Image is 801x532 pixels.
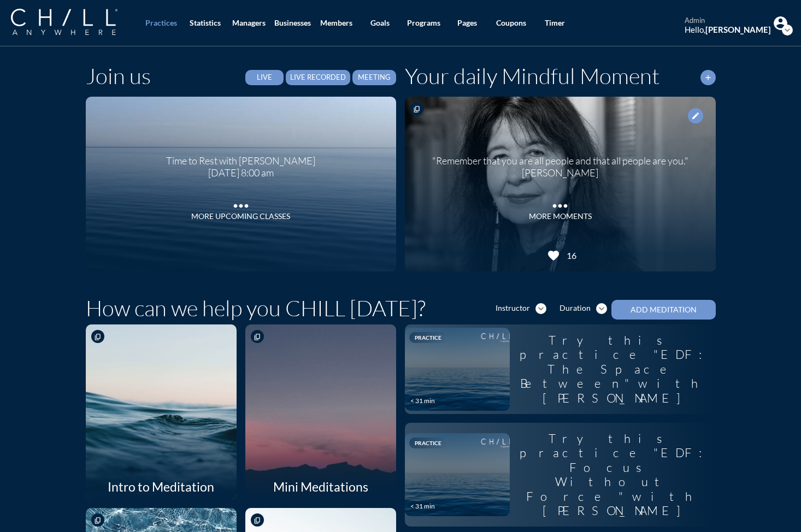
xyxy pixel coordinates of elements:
i: content_copy [413,105,421,113]
div: Duration [559,304,591,313]
div: Pages [457,19,477,28]
div: Hello, [685,25,771,34]
i: edit [691,111,700,120]
div: More Upcoming Classes [191,212,290,221]
div: Statistics [190,19,221,28]
button: Live [245,70,284,85]
strong: [PERSON_NAME] [705,25,771,34]
span: Practice [415,440,441,446]
button: Live Recorded [286,70,350,85]
div: admin [685,16,771,25]
div: Intro to Meditation [86,474,237,499]
div: Coupons [496,19,526,28]
i: expand_more [535,303,546,314]
div: Instructor [496,304,530,313]
div: Practices [145,19,177,28]
i: add [704,73,712,82]
div: Time to Rest with [PERSON_NAME] [166,147,315,167]
div: Goals [370,19,390,28]
span: Practice [415,334,441,341]
i: expand_more [782,25,793,36]
i: more_horiz [549,195,571,211]
img: Company Logo [11,9,117,35]
div: MORE MOMENTS [529,212,592,221]
div: "Remember that you are all people and that all people are you." [PERSON_NAME] [419,147,702,179]
div: Mini Meditations [245,474,396,499]
i: favorite [547,249,560,262]
div: Add Meditation [631,305,697,315]
h1: Join us [86,63,151,89]
div: 16 [563,250,576,261]
a: Company Logo [11,9,139,37]
div: Live Recorded [290,73,346,82]
div: Members [320,19,352,28]
div: Live [254,73,275,82]
div: [DATE] 8:00 am [166,167,315,179]
div: < 31 min [410,503,435,510]
div: Programs [407,19,440,28]
div: < 31 min [410,397,435,405]
div: Businesses [274,19,311,28]
div: Meeting [357,73,392,82]
div: Managers [232,19,266,28]
img: Profile icon [774,16,787,30]
i: content_copy [94,517,102,524]
div: Try this practice "EDF: The Space Between" with [PERSON_NAME] [510,324,716,414]
div: Try this practice "EDF: Focus Without Force " with [PERSON_NAME] [510,423,716,527]
i: content_copy [94,333,102,341]
button: Meeting [352,70,396,85]
button: Add Meditation [611,300,716,320]
i: expand_more [596,303,607,314]
i: more_horiz [230,195,252,211]
h1: How can we help you CHILL [DATE]? [86,295,426,321]
i: content_copy [254,517,261,524]
h1: Your daily Mindful Moment [405,63,659,89]
i: content_copy [254,333,261,341]
div: Timer [545,19,565,28]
